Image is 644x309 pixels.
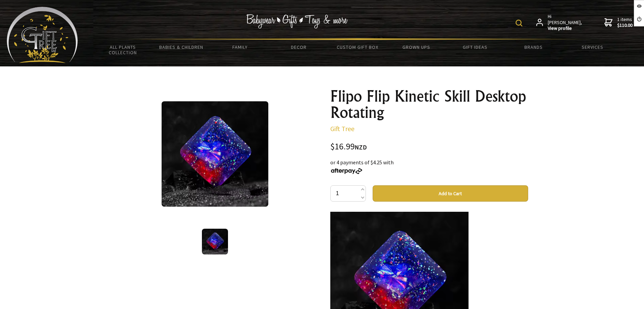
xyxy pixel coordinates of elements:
a: All Plants Collection [94,40,152,60]
a: Brands [504,40,563,54]
a: Family [211,40,269,54]
a: Gift Ideas [445,40,504,54]
a: Hi [PERSON_NAME],View profile [536,14,583,32]
img: Babywear - Gifts - Toys & more [246,14,348,28]
img: product search [516,20,522,26]
span: 1 items [617,16,632,28]
a: Services [563,40,622,54]
button: Add to Cart [373,185,528,202]
a: Babies & Children [152,40,211,54]
a: 1 items$110.00 [604,14,632,32]
h1: Flipo Flip Kinetic Skill Desktop Rotating [330,88,528,121]
img: Flipo Flip Kinetic Skill Desktop Rotating [202,229,228,254]
a: Custom Gift Box [328,40,387,54]
a: Grown Ups [387,40,445,54]
strong: $110.00 [617,22,632,28]
img: Flipo Flip Kinetic Skill Desktop Rotating [162,101,268,207]
span: Hi [PERSON_NAME], [548,14,583,32]
img: Afterpay [330,168,363,174]
strong: View profile [548,25,583,32]
img: Babyware - Gifts - Toys and more... [7,7,78,63]
span: NZD [355,143,367,151]
div: $16.99 [330,142,528,151]
div: or 4 payments of $4.25 with [330,158,528,174]
a: Gift Tree [330,124,354,133]
a: Decor [269,40,328,54]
